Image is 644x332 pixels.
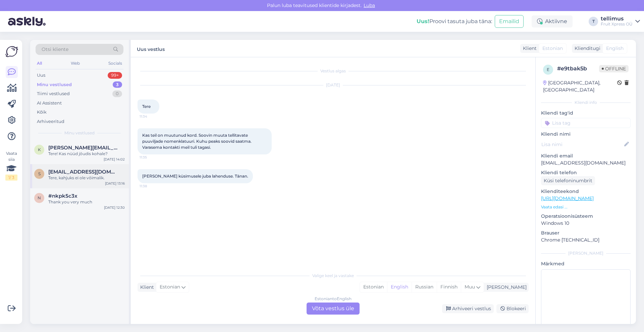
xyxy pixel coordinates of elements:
[104,205,125,210] div: [DATE] 12:30
[138,82,529,88] div: [DATE]
[541,159,631,167] p: [EMAIL_ADDRESS][DOMAIN_NAME]
[541,250,631,256] div: [PERSON_NAME]
[541,188,631,195] p: Klienditeekond
[38,171,41,176] span: s
[541,237,631,244] p: Chrome [TECHNICAL_ID]
[599,65,629,72] span: Offline
[495,15,524,28] button: Emailid
[36,59,43,68] div: All
[557,65,599,73] div: # e9tbak5b
[541,110,631,117] p: Kliendi tag'id
[417,18,429,24] b: Uus!
[437,282,461,292] div: Finnish
[541,260,631,267] p: Märkmed
[38,195,41,200] span: n
[142,174,248,179] span: [PERSON_NAME] küsimusele juba lahenduse. Tänan.
[113,81,122,88] div: 3
[496,304,529,313] div: Blokeeri
[465,284,475,290] span: Muu
[108,72,122,79] div: 99+
[442,304,494,313] div: Arhiveeri vestlus
[360,282,387,292] div: Estonian
[160,283,180,291] span: Estonian
[138,68,529,74] div: Vestlus algas
[140,155,165,160] span: 11:35
[42,46,68,53] span: Otsi kliente
[48,199,125,205] div: Thank you very much
[542,45,563,52] span: Estonian
[387,282,412,292] div: English
[307,303,360,315] div: Võta vestlus üle
[5,150,17,181] div: Vaata siia
[484,284,527,291] div: [PERSON_NAME]
[48,151,125,157] div: Tere! Kas nüüd jõudis kohale?
[315,296,352,302] div: Estonian to English
[541,118,631,128] input: Lisa tag
[37,90,70,97] div: Tiimi vestlused
[64,130,95,136] span: Minu vestlused
[572,45,600,52] div: Klienditugi
[541,176,595,185] div: Küsi telefoninumbrit
[362,2,377,8] span: Luba
[541,131,631,138] p: Kliendi nimi
[140,114,165,119] span: 11:34
[541,204,631,210] p: Vaata edasi ...
[601,16,633,21] div: tellimus
[601,21,633,27] div: Fruit Xpress OÜ
[140,184,165,189] span: 11:38
[137,44,165,53] label: Uus vestlus
[48,145,118,151] span: kristiina@honeypower.eu
[138,273,529,279] div: Valige keel ja vastake
[543,79,617,93] div: [GEOGRAPHIC_DATA], [GEOGRAPHIC_DATA]
[520,45,537,52] div: Klient
[38,147,41,152] span: k
[589,17,598,26] div: T
[541,152,631,159] p: Kliendi email
[37,109,47,116] div: Kõik
[541,141,623,148] input: Lisa nimi
[107,59,123,68] div: Socials
[138,284,154,291] div: Klient
[37,72,45,79] div: Uus
[541,195,594,201] a: [URL][DOMAIN_NAME]
[105,181,125,186] div: [DATE] 13:16
[142,104,151,109] span: Tere
[48,169,118,175] span: sirli.himma@gmail.com
[601,16,640,27] a: tellimusFruit Xpress OÜ
[606,45,624,52] span: English
[5,45,18,58] img: Askly Logo
[541,220,631,227] p: Windows 10
[541,169,631,176] p: Kliendi telefon
[541,229,631,237] p: Brauser
[48,175,125,181] div: Tere, kahjuks ei ole võimalik.
[541,213,631,220] p: Operatsioonisüsteem
[37,118,64,125] div: Arhiveeritud
[412,282,437,292] div: Russian
[37,81,72,88] div: Minu vestlused
[69,59,81,68] div: Web
[142,133,253,150] span: Kas teil on muutunud kord. Soovin muuta tellitavate puuviljade nomenklatuuri. Kuhu peaks soovid s...
[5,175,17,181] div: 1 / 3
[104,157,125,162] div: [DATE] 14:02
[37,100,62,107] div: AI Assistent
[112,90,122,97] div: 0
[417,17,492,25] div: Proovi tasuta juba täna:
[541,99,631,106] div: Kliendi info
[532,15,573,27] div: Aktiivne
[48,193,77,199] span: #nkpk5c3x
[547,67,549,72] span: e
